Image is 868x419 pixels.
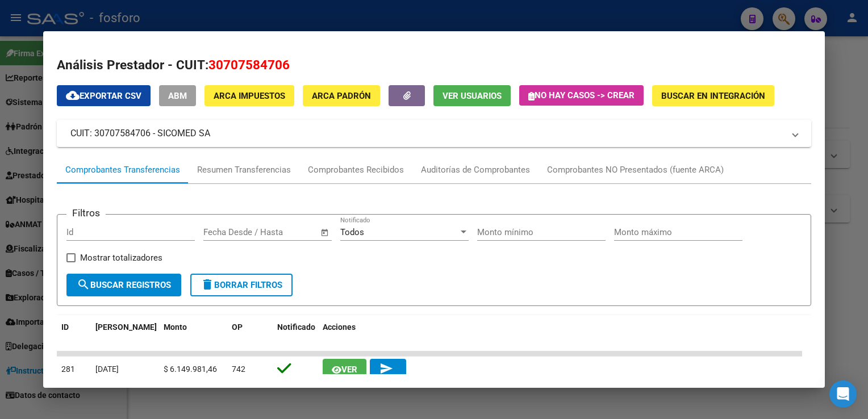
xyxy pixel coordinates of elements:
[308,164,404,177] div: Comprobantes Recibidos
[205,85,294,106] button: ARCA Impuestos
[70,127,783,140] mat-panel-title: CUIT: 30707584706 - SICOMED SA
[251,227,306,237] input: End date
[168,91,187,101] span: ABM
[66,274,181,296] button: Buscar Registros
[80,251,162,265] span: Mostrar totalizadores
[421,164,530,177] div: Auditorías de Comprobantes
[528,90,635,100] span: No hay casos -> Crear
[227,315,273,353] datatable-header-cell: OP
[91,315,159,353] datatable-header-cell: Fecha T.
[277,322,315,332] span: Notificado
[232,364,245,374] span: 742
[341,364,357,375] span: Ver
[214,91,285,101] span: ARCA Impuestos
[57,120,811,147] mat-expansion-panel-header: CUIT: 30707584706 - SICOMED SA
[323,322,356,332] span: Acciones
[66,91,141,101] span: Exportar CSV
[208,57,290,72] span: 30707584706
[164,322,187,332] span: Monto
[95,364,119,374] span: [DATE]
[77,278,90,291] mat-icon: search
[318,315,802,353] datatable-header-cell: Acciones
[661,91,765,101] span: Buscar en Integración
[443,91,502,101] span: Ver Usuarios
[190,274,293,296] button: Borrar Filtros
[318,226,331,239] button: Open calendar
[201,280,282,290] span: Borrar Filtros
[273,315,318,353] datatable-header-cell: Notificado
[61,322,69,332] span: ID
[303,85,380,106] button: ARCA Padrón
[201,278,214,291] mat-icon: delete
[829,380,857,408] div: Open Intercom Messenger
[379,362,393,375] mat-icon: send
[65,164,180,177] div: Comprobantes Transferencias
[159,315,227,353] datatable-header-cell: Monto
[340,227,364,237] span: Todos
[197,164,291,177] div: Resumen Transferencias
[547,164,724,177] div: Comprobantes NO Presentados (fuente ARCA)
[66,206,106,220] h3: Filtros
[57,315,91,353] datatable-header-cell: ID
[519,85,644,106] button: No hay casos -> Crear
[57,56,811,75] h2: Análisis Prestador - CUIT:
[57,85,151,106] button: Exportar CSV
[203,227,240,237] input: Start date
[159,85,196,106] button: ABM
[66,89,80,102] mat-icon: cloud_download
[323,359,366,380] button: Ver
[312,91,371,101] span: ARCA Padrón
[232,322,243,332] span: OP
[433,85,511,106] button: Ver Usuarios
[77,280,171,290] span: Buscar Registros
[95,322,157,332] span: [PERSON_NAME]
[61,364,75,374] span: 281
[652,85,774,106] button: Buscar en Integración
[164,364,217,374] span: $ 6.149.981,46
